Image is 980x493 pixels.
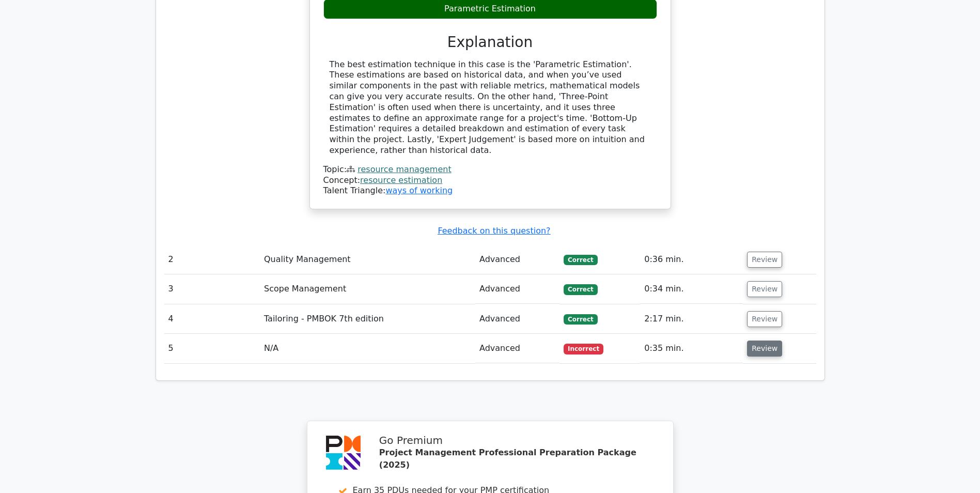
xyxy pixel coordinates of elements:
[564,314,597,325] span: Correct
[564,344,603,354] span: Incorrect
[164,274,260,304] td: 3
[640,304,743,334] td: 2:17 min.
[475,334,559,363] td: Advanced
[260,245,475,274] td: Quality Management
[260,274,475,304] td: Scope Management
[640,334,743,363] td: 0:35 min.
[260,334,475,363] td: N/A
[438,226,550,236] a: Feedback on this question?
[330,34,651,51] h3: Explanation
[330,59,651,156] div: The best estimation technique in this case is the 'Parametric Estimation'. These estimations are ...
[323,175,657,186] div: Concept:
[747,252,782,268] button: Review
[360,175,442,185] a: resource estimation
[640,245,743,274] td: 0:36 min.
[475,245,559,274] td: Advanced
[164,245,260,274] td: 2
[747,341,782,357] button: Review
[323,164,657,196] div: Talent Triangle:
[564,255,597,265] span: Correct
[164,304,260,334] td: 4
[564,284,597,295] span: Correct
[357,164,451,174] a: resource management
[747,281,782,297] button: Review
[164,334,260,363] td: 5
[260,304,475,334] td: Tailoring - PMBOK 7th edition
[475,304,559,334] td: Advanced
[385,186,453,195] a: ways of working
[747,311,782,327] button: Review
[475,274,559,304] td: Advanced
[323,164,657,175] div: Topic:
[640,274,743,304] td: 0:34 min.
